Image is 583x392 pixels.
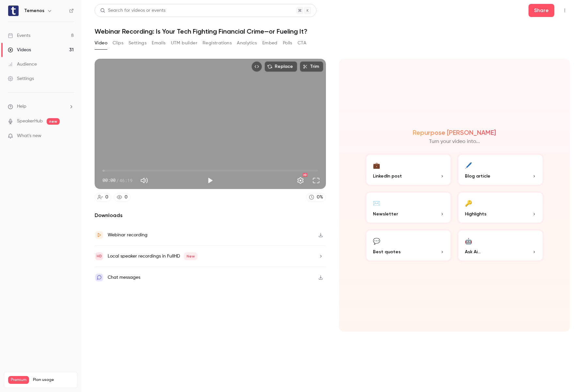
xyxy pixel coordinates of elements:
[17,118,43,125] a: SpeakerHub
[8,376,29,384] span: Premium
[8,32,30,39] div: Events
[365,191,452,224] button: ✉️Newsletter
[171,38,197,48] button: UTM builder
[365,153,452,186] button: 💼LinkedIn post
[413,129,496,136] h2: Repurpose [PERSON_NAME]
[457,191,544,224] button: 🔑Highlights
[24,8,44,14] h6: Temenos
[100,7,165,14] div: Search for videos or events
[138,174,151,187] button: Mute
[298,38,306,48] button: CTA
[465,248,481,255] span: Ask Ai...
[152,38,165,48] button: Emails
[108,274,140,281] div: Chat messages
[129,38,146,48] button: Settings
[529,4,554,17] button: Share
[95,27,570,35] h1: Webinar Recording: Is Your Tech Fighting Financial Crime—or Fueling It?
[102,177,132,184] div: 00:00
[113,38,123,48] button: Clips
[102,177,115,184] span: 00:00
[8,6,19,16] img: Temenos
[8,47,31,53] div: Videos
[8,61,37,68] div: Audience
[105,194,108,201] div: 0
[8,75,34,82] div: Settings
[373,236,380,246] div: 💬
[119,177,132,184] span: 46:19
[365,229,452,262] button: 💬Best quotes
[373,198,380,208] div: ✉️
[373,160,380,170] div: 💼
[262,38,278,48] button: Embed
[66,133,74,139] iframe: Noticeable Trigger
[114,193,130,202] a: 0
[8,103,74,110] li: help-dropdown-opener
[457,229,544,262] button: 🤖Ask Ai...
[237,38,257,48] button: Analytics
[429,138,480,146] p: Turn your video into...
[95,212,326,219] h2: Downloads
[465,160,472,170] div: 🖊️
[317,194,323,201] div: 0 %
[465,236,472,246] div: 🤖
[373,173,402,180] span: LinkedIn post
[303,173,307,177] div: HD
[306,193,326,202] a: 0%
[373,211,398,217] span: Newsletter
[252,61,262,72] button: Embed video
[47,118,60,125] span: new
[560,5,570,16] button: Top Bar Actions
[265,61,297,72] button: Replace
[108,252,197,260] div: Local speaker recordings in FullHD
[204,174,217,187] button: Play
[95,38,107,48] button: Video
[184,252,197,260] span: New
[125,194,128,201] div: 0
[33,377,73,383] span: Plan usage
[310,174,323,187] button: Full screen
[203,38,232,48] button: Registrations
[17,103,26,110] span: Help
[300,61,323,72] button: Trim
[108,231,147,239] div: Webinar recording
[116,177,119,184] span: /
[17,133,41,139] span: What's new
[457,153,544,186] button: 🖊️Blog article
[294,174,307,187] button: Settings
[95,193,111,202] a: 0
[283,38,292,48] button: Polls
[465,211,486,217] span: Highlights
[465,198,472,208] div: 🔑
[373,248,401,255] span: Best quotes
[465,173,490,180] span: Blog article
